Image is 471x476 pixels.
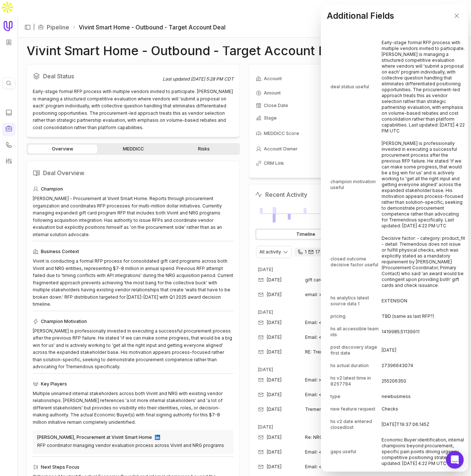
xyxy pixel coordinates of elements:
button: Close [451,10,462,21]
span: pricing [330,313,346,319]
span: hs v2 latest time in 8257784 [330,375,381,387]
span: hs v2 date entered closedlost [330,419,381,430]
span: post discovery stage first date [330,344,381,356]
span: type [330,394,340,399]
td: EXTENSION [382,292,465,310]
td: newbusiness [382,391,465,402]
span: closed outcome decisive factor useful [330,256,381,268]
td: 255206350 [382,372,465,390]
span: deal status useful [330,84,369,90]
span: champion motivation useful [330,179,381,191]
td: TBD (same as last RFP?) [382,310,465,322]
span: hs analytics latest source data 1 [330,295,381,307]
td: Economic Buyer identification, internal champions beyond procurement, specific pain points drivin... [382,434,465,469]
td: 1419985;51139911 [382,323,465,341]
td: [PERSON_NAME] is professionally invested in executing a successful procurement process after the ... [382,138,465,232]
span: hs actual duration [330,363,369,369]
td: [DATE] [382,341,465,359]
span: new feature request [330,406,375,412]
td: Checks [382,403,465,415]
td: [DATE]T19:37:06.145Z [382,416,465,433]
td: Early-stage formal RFP process with multiple vendors invited to participate. [PERSON_NAME] is man... [382,37,465,137]
span: hs all accessible team ids [330,326,381,338]
td: 27396643074 [382,360,465,372]
td: Decisive factor: - category: product_fit - detail: Tremendous does not issue or fulfill physical ... [382,232,465,291]
h2: Additional Fields [327,11,394,20]
span: gaps useful [330,449,356,455]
